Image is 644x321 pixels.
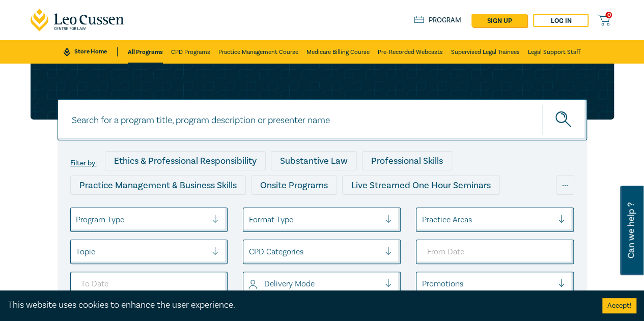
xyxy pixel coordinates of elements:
a: Log in [533,14,589,27]
input: select [248,214,250,225]
input: select [422,214,424,225]
div: ... [556,176,574,195]
span: Can we help ? [626,192,636,269]
a: sign up [471,14,527,27]
a: Store Home [64,47,117,56]
input: select [422,278,424,289]
div: Practice Management & Business Skills [70,176,246,195]
div: Onsite Programs [251,176,337,195]
div: Substantive Law [271,151,357,170]
div: This website uses cookies to enhance the user experience. [8,299,587,312]
a: All Programs [128,40,163,64]
input: select [76,246,78,257]
div: Live Streamed Practical Workshops [267,200,429,219]
input: From Date [416,240,574,264]
a: Pre-Recorded Webcasts [378,40,443,64]
div: Live Streamed One Hour Seminars [342,176,500,195]
input: select [248,246,250,257]
div: Professional Skills [362,151,452,170]
input: To Date [70,272,228,296]
a: Program [414,16,461,25]
a: Medicare Billing Course [306,40,370,64]
label: Filter by: [70,159,97,167]
input: select [248,278,250,289]
div: Ethics & Professional Responsibility [105,151,266,170]
a: Legal Support Staff [528,40,580,64]
a: Practice Management Course [218,40,298,64]
a: CPD Programs [171,40,210,64]
input: select [76,214,78,225]
span: 0 [605,12,612,18]
div: Live Streamed Conferences and Intensives [70,200,262,219]
a: Supervised Legal Trainees [451,40,520,64]
input: Search for a program title, program description or presenter name [58,99,587,140]
button: Accept cookies [602,298,636,313]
